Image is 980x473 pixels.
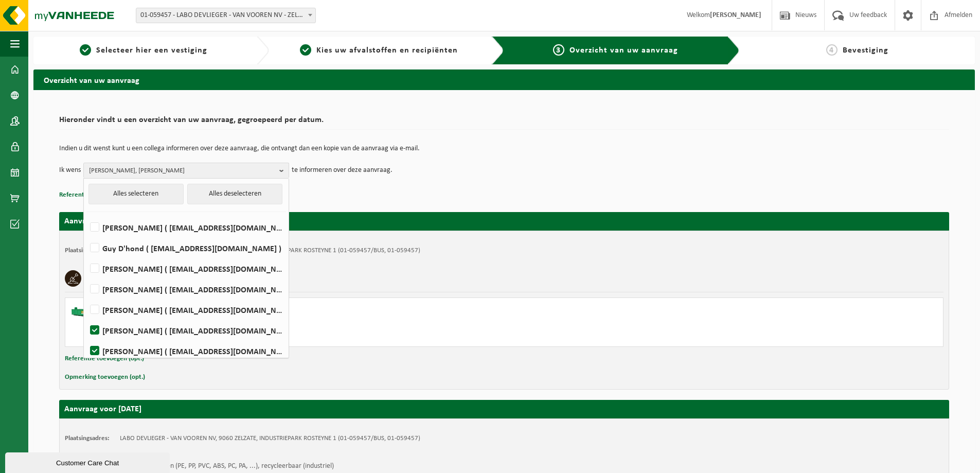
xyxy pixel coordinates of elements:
[292,163,393,178] p: te informeren over deze aanvraag.
[274,44,484,57] a: 2Kies uw afvalstoffen en recipiënten
[65,371,145,384] button: Opmerking toevoegen (opt.)
[553,44,564,56] span: 3
[80,44,91,56] span: 1
[64,217,141,225] strong: Aanvraag voor [DATE]
[826,44,838,56] span: 4
[33,69,975,90] h2: Overzicht van uw aanvraag
[187,184,282,204] button: Alles deselecteren
[112,333,545,341] div: Aantal: 1
[96,46,207,55] span: Selecteer hier een vestiging
[88,323,283,338] label: [PERSON_NAME] ( [EMAIL_ADDRESS][DOMAIN_NAME] )
[65,352,144,365] button: Referentie toevoegen (opt.)
[88,302,283,318] label: [PERSON_NAME] ( [EMAIL_ADDRESS][DOMAIN_NAME] )
[5,450,172,473] iframe: chat widget
[112,320,545,328] div: Ophalen en plaatsen lege container
[843,46,888,55] span: Bevestiging
[316,46,458,55] span: Kies uw afvalstoffen en recipiënten
[88,240,283,256] label: Guy D'hond ( [EMAIL_ADDRESS][DOMAIN_NAME] )
[39,44,248,57] a: 1Selecteer hier een vestiging
[64,405,141,413] strong: Aanvraag voor [DATE]
[70,303,101,319] img: HK-XC-10-GN-00.png
[710,11,761,19] strong: [PERSON_NAME]
[88,261,283,276] label: [PERSON_NAME] ( [EMAIL_ADDRESS][DOMAIN_NAME] )
[83,163,289,178] button: [PERSON_NAME], [PERSON_NAME]
[120,434,420,443] td: LABO DEVLIEGER - VAN VOOREN NV, 9060 ZELZATE, INDUSTRIEPARK ROSTEYNE 1 (01-059457/BUS, 01-059457)
[59,188,138,202] button: Referentie toevoegen (opt.)
[88,343,283,359] label: [PERSON_NAME] ( [EMAIL_ADDRESS][DOMAIN_NAME] )
[88,184,184,204] button: Alles selecteren
[65,247,110,254] strong: Plaatsingsadres:
[88,282,283,297] label: [PERSON_NAME] ( [EMAIL_ADDRESS][DOMAIN_NAME] )
[88,220,283,235] label: [PERSON_NAME] ( [EMAIL_ADDRESS][DOMAIN_NAME] )
[136,8,316,23] span: 01-059457 - LABO DEVLIEGER - VAN VOOREN NV - ZELZATE
[65,435,110,442] strong: Plaatsingsadres:
[89,163,275,179] span: [PERSON_NAME], [PERSON_NAME]
[59,163,81,178] p: Ik wens
[569,46,678,55] span: Overzicht van uw aanvraag
[136,8,315,23] span: 01-059457 - LABO DEVLIEGER - VAN VOOREN NV - ZELZATE
[300,44,311,56] span: 2
[59,145,949,152] p: Indien u dit wenst kunt u een collega informeren over deze aanvraag, die ontvangt dan een kopie v...
[59,116,949,130] h2: Hieronder vindt u een overzicht van uw aanvraag, gegroepeerd per datum.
